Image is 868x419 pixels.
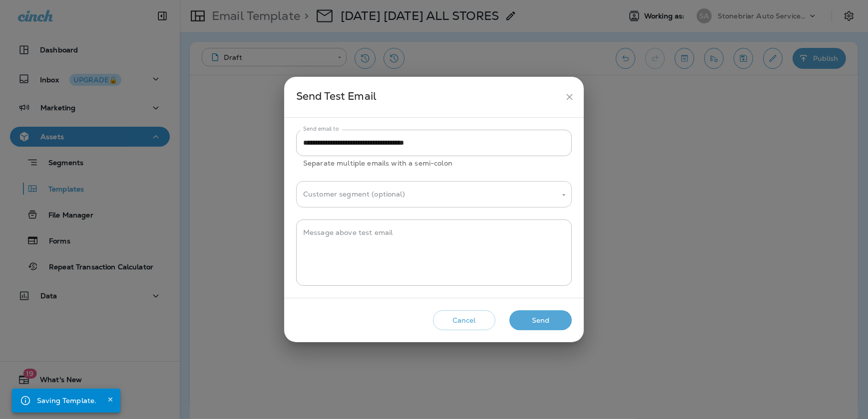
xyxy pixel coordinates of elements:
button: Open [559,191,568,200]
button: Send [509,310,572,331]
p: Separate multiple emails with a semi-colon [303,158,565,169]
button: close [560,88,579,106]
label: Send email to [303,125,339,133]
div: Send Test Email [296,88,560,106]
button: Cancel [433,310,495,331]
button: Close [104,394,116,406]
div: Saving Template. [37,392,96,410]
